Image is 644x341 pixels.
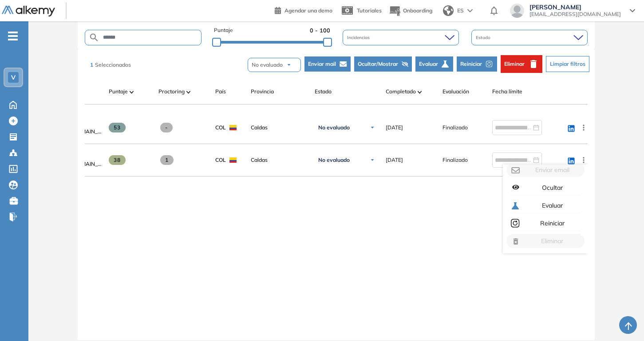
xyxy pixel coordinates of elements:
[471,30,588,45] div: Estado
[460,60,482,68] span: Reiniciar
[357,7,382,14] span: Tutoriales
[538,219,565,227] span: Reiniciar
[418,91,422,93] img: [missing "en.ARROW_ALT" translation]
[540,184,563,192] span: Ocultar
[476,34,492,41] span: Estado
[386,156,403,164] span: [DATE]
[251,124,308,132] span: Caldas
[286,62,292,68] img: arrow
[457,7,464,15] span: ES
[506,181,585,195] button: Ocultar
[347,34,371,41] span: Incidencias
[343,30,459,45] div: Incidencias
[443,156,468,164] span: Finalizado
[506,216,585,230] button: Reiniciar
[501,55,542,73] button: Eliminar
[215,124,226,132] span: COL
[251,156,308,164] span: Caldas
[89,32,99,43] img: SEARCH_ALT
[457,56,497,72] button: Reiniciar
[308,60,336,68] span: Enviar mail
[529,4,621,11] span: [PERSON_NAME]
[11,74,16,81] span: V
[275,4,332,15] a: Agendar una demo
[310,26,330,35] span: 0 - 100
[229,157,237,163] img: COL
[358,60,398,68] span: Ocultar/Mostrar
[370,125,375,130] img: Ícono de flecha
[160,123,173,132] span: -
[354,56,412,72] button: Ocultar/Mostrar
[403,7,432,14] span: Onboarding
[386,124,403,132] span: [DATE]
[160,155,174,165] span: 1
[546,56,589,72] button: Limpiar filtros
[214,26,233,35] span: Puntaje
[318,124,350,131] span: No evaluado
[215,156,226,164] span: COL
[109,88,128,96] span: Puntaje
[386,88,416,96] span: Completado
[109,123,126,132] span: 53
[389,1,432,20] button: Onboarding
[540,201,563,209] span: Evaluar
[529,11,621,18] span: [EMAIL_ADDRESS][DOMAIN_NAME]
[506,198,585,213] button: Evaluar
[318,156,350,164] span: No evaluado
[506,234,585,248] button: Eliminar
[251,88,274,96] span: Provincia
[95,61,131,68] span: Seleccionados
[8,35,18,37] i: -
[284,7,332,14] span: Agendar una demo
[215,88,226,96] span: País
[443,124,468,132] span: Finalizado
[504,60,525,68] span: Eliminar
[158,88,185,96] span: Proctoring
[419,60,438,68] span: Evaluar
[315,88,332,96] span: Estado
[467,9,473,12] img: arrow
[90,61,93,68] span: 1
[443,88,469,96] span: Evaluación
[370,157,375,163] img: Ícono de flecha
[186,91,191,93] img: [missing "en.ARROW_ALT" translation]
[130,91,134,93] img: [missing "en.ARROW_ALT" translation]
[415,56,453,72] button: Evaluar
[492,88,522,96] span: Fecha límite
[252,61,283,69] span: No evaluado
[443,5,454,16] img: world
[109,155,126,165] span: 38
[2,6,55,17] img: Logo
[304,56,351,72] button: Enviar mail
[506,163,585,177] button: Enviar email
[229,125,237,130] img: COL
